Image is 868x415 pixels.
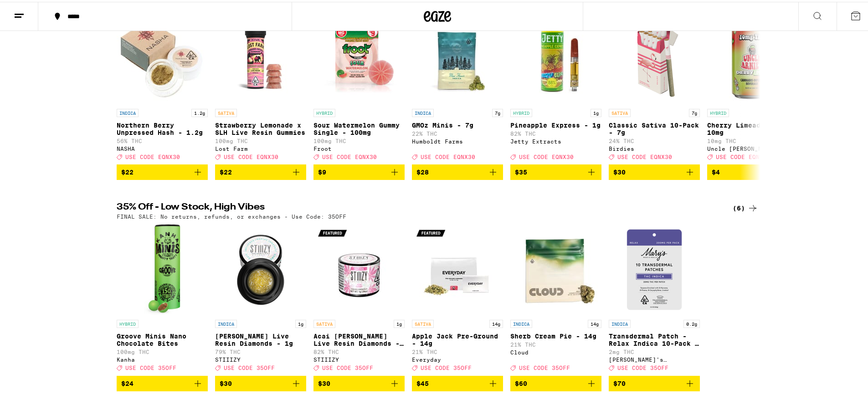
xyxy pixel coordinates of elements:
[683,318,700,326] p: 0.2g
[215,120,306,134] p: Strawberry Lemonade x SLH Live Resin Gummies
[492,107,503,115] p: 7g
[313,163,405,178] button: Add to bag
[609,318,631,326] p: INDICA
[215,163,306,178] button: Add to bag
[609,136,700,142] p: 24% THC
[707,144,798,150] div: Uncle [PERSON_NAME]'s
[617,364,668,369] span: USE CODE 35OFF
[412,331,503,345] p: Apple Jack Pre-Ground - 14g
[313,318,335,326] p: SATIVA
[125,152,180,158] span: USE CODE EQNX30
[412,347,503,353] p: 21% THC
[510,374,601,389] button: Add to bag
[510,120,601,127] p: Pineapple Express - 1g
[117,120,208,134] p: Northern Berry Unpressed Hash - 1.2g
[416,378,429,385] span: $45
[613,167,626,174] span: $30
[510,11,601,163] a: Open page for Pineapple Express - 1g from Jetty Extracts
[313,222,405,313] img: STIIIZY - Acai Berry Live Resin Diamonds - 1g
[519,364,570,369] span: USE CODE 35OFF
[412,355,503,361] div: Everyday
[121,167,134,174] span: $22
[609,331,700,345] p: Transdermal Patch - Relax Indica 10-Pack - 200mg
[313,374,405,389] button: Add to bag
[609,222,700,313] img: Mary's Medicinals - Transdermal Patch - Relax Indica 10-Pack - 200mg
[394,318,405,326] p: 1g
[117,11,208,102] img: NASHA - Northern Berry Unpressed Hash - 1.2g
[588,318,601,326] p: 14g
[515,378,527,385] span: $60
[117,144,208,150] div: NASHA
[689,107,700,115] p: 7g
[609,163,700,178] button: Add to bag
[519,152,574,158] span: USE CODE EQNX30
[117,374,208,389] button: Add to bag
[117,347,208,353] p: 100mg THC
[313,11,405,163] a: Open page for Sour Watermelon Gummy Single - 100mg from Froot
[215,374,306,389] button: Add to bag
[707,163,798,178] button: Add to bag
[716,152,770,158] span: USE CODE EQNX30
[510,340,601,346] p: 21% THC
[117,163,208,178] button: Add to bag
[117,222,208,374] a: Open page for Groove Minis Nano Chocolate Bites from Kanha
[707,120,798,134] p: Cherry Limeade 7.5oz - 10mg
[215,331,306,345] p: [PERSON_NAME] Live Resin Diamonds - 1g
[215,144,306,150] div: Lost Farm
[313,331,405,345] p: Acai [PERSON_NAME] Live Resin Diamonds - 1g
[412,120,503,127] p: GMOz Minis - 7g
[215,11,306,102] img: Lost Farm - Strawberry Lemonade x SLH Live Resin Gummies
[733,201,758,212] a: (6)
[489,318,503,326] p: 14g
[609,11,700,163] a: Open page for Classic Sativa 10-Pack - 7g from Birdies
[510,129,601,135] p: 82% THC
[215,136,306,142] p: 100mg THC
[117,331,208,345] p: Groove Minis Nano Chocolate Bites
[412,222,503,374] a: Open page for Apple Jack Pre-Ground - 14g from Everyday
[215,347,306,353] p: 79% THC
[295,318,306,326] p: 1g
[712,167,720,174] span: $4
[313,136,405,142] p: 100mg THC
[313,120,405,134] p: Sour Watermelon Gummy Single - 100mg
[416,167,429,174] span: $28
[313,144,405,150] div: Froot
[5,6,66,14] span: Hi. Need any help?
[322,364,373,369] span: USE CODE 35OFF
[322,152,377,158] span: USE CODE EQNX30
[318,378,330,385] span: $30
[510,348,601,354] div: Cloud
[117,318,139,326] p: HYBRID
[220,167,232,174] span: $22
[510,107,532,115] p: HYBRID
[510,222,601,374] a: Open page for Sherb Cream Pie - 14g from Cloud
[412,318,434,326] p: SATIVA
[510,331,601,338] p: Sherb Cream Pie - 14g
[412,222,503,313] img: Everyday - Apple Jack Pre-Ground - 14g
[191,107,208,115] p: 1.2g
[412,11,503,163] a: Open page for GMOz Minis - 7g from Humboldt Farms
[318,167,326,174] span: $9
[215,355,306,361] div: STIIIZY
[144,222,180,313] img: Kanha - Groove Minis Nano Chocolate Bites
[510,222,601,313] img: Cloud - Sherb Cream Pie - 14g
[215,318,237,326] p: INDICA
[591,107,601,115] p: 1g
[609,347,700,353] p: 2mg THC
[117,212,346,218] p: FINAL SALE: No returns, refunds, or exchanges - Use Code: 35OFF
[609,144,700,150] div: Birdies
[412,107,434,115] p: INDICA
[117,11,208,163] a: Open page for Northern Berry Unpressed Hash - 1.2g from NASHA
[707,136,798,142] p: 10mg THC
[510,318,532,326] p: INDICA
[707,11,798,163] a: Open page for Cherry Limeade 7.5oz - 10mg from Uncle Arnie's
[609,374,700,389] button: Add to bag
[609,120,700,134] p: Classic Sativa 10-Pack - 7g
[224,364,275,369] span: USE CODE 35OFF
[412,129,503,135] p: 22% THC
[117,107,139,115] p: INDICA
[125,364,176,369] span: USE CODE 35OFF
[215,11,306,163] a: Open page for Strawberry Lemonade x SLH Live Resin Gummies from Lost Farm
[412,137,503,143] div: Humboldt Farms
[707,11,798,102] img: Uncle Arnie's - Cherry Limeade 7.5oz - 10mg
